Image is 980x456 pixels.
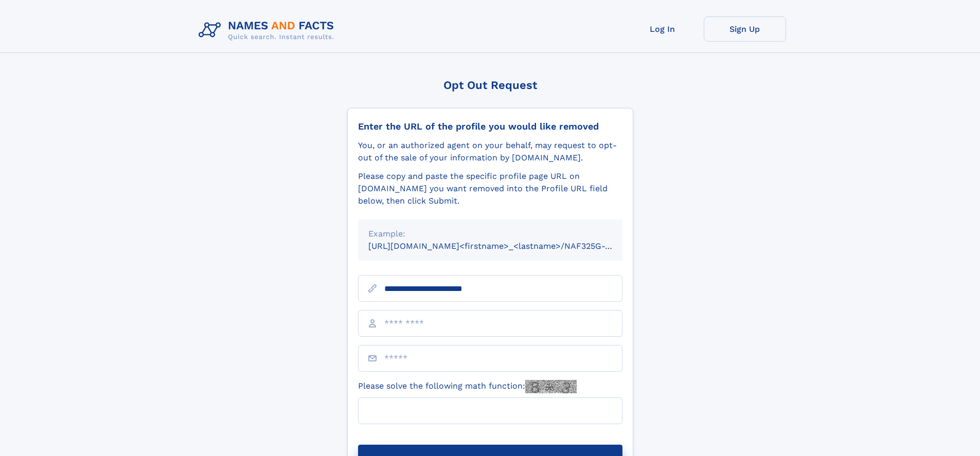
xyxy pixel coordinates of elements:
div: Please copy and paste the specific profile page URL on [DOMAIN_NAME] you want removed into the Pr... [358,170,622,207]
div: You, or an authorized agent on your behalf, may request to opt-out of the sale of your informatio... [358,139,622,164]
div: Example: [368,228,612,240]
label: Please solve the following math function: [358,380,577,393]
div: Enter the URL of the profile you would like removed [358,121,622,132]
small: [URL][DOMAIN_NAME]<firstname>_<lastname>/NAF325G-xxxxxxxx [368,241,642,251]
img: Logo Names and Facts [194,16,343,44]
div: Opt Out Request [347,79,633,92]
a: Log In [621,16,704,42]
a: Sign Up [704,16,786,42]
